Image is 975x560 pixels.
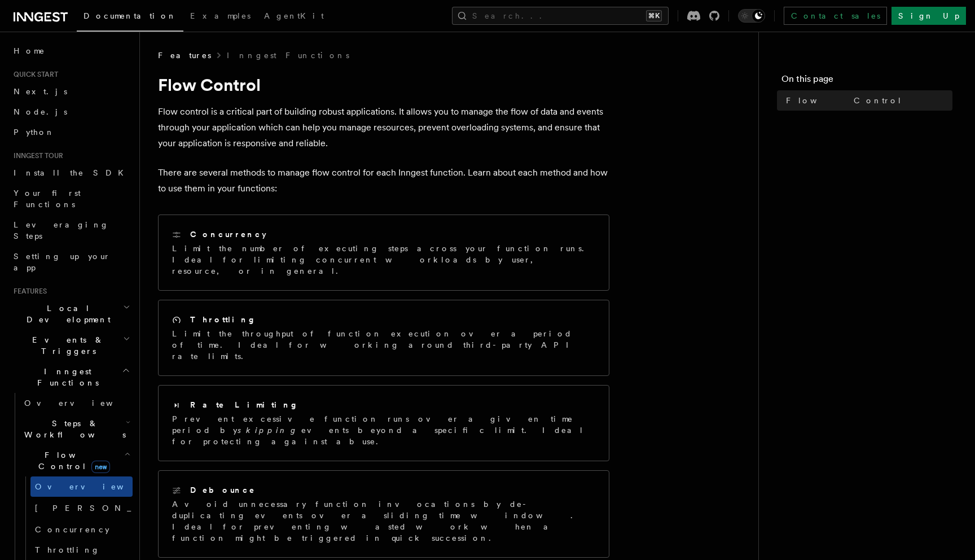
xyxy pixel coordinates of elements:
span: Concurrency [35,525,109,534]
p: Limit the throughput of function execution over a period of time. Ideal for working around third-... [172,328,595,362]
span: Inngest Functions [9,366,122,388]
kbd: ⌘K [646,10,662,21]
span: Install the SDK [14,168,130,177]
a: Leveraging Steps [9,215,133,246]
a: Next.js [9,81,133,102]
a: Overview [20,393,133,413]
span: Features [158,50,211,61]
a: Contact sales [784,7,887,25]
span: Quick start [9,70,58,79]
a: Documentation [77,3,183,32]
span: Next.js [14,87,67,96]
a: Inngest Functions [227,50,349,61]
button: Inngest Functions [9,361,133,393]
h1: Flow Control [158,75,609,95]
a: Home [9,41,133,61]
p: Flow control is a critical part of building robust applications. It allows you to manage the flow... [158,104,609,151]
span: Flow Control [786,95,902,106]
p: Avoid unnecessary function invocations by de-duplicating events over a sliding time window. Ideal... [172,498,595,544]
span: Inngest tour [9,151,63,160]
h2: Throttling [190,314,256,325]
span: Events & Triggers [9,334,123,357]
button: Events & Triggers [9,330,133,361]
span: Leveraging Steps [14,220,109,240]
a: Setting up your app [9,246,133,278]
span: [PERSON_NAME] [35,504,200,513]
a: Python [9,122,133,142]
button: Search...⌘K [452,7,669,25]
h2: Rate Limiting [190,399,298,410]
a: Examples [183,3,257,30]
a: Overview [30,476,133,497]
a: Concurrency [30,519,133,540]
p: Prevent excessive function runs over a given time period by events beyond a specific limit. Ideal... [172,413,595,447]
button: Steps & Workflows [20,413,133,445]
h4: On this page [781,72,952,90]
a: Install the SDK [9,163,133,183]
span: AgentKit [264,11,324,20]
a: ThrottlingLimit the throughput of function execution over a period of time. Ideal for working aro... [158,300,609,376]
p: Limit the number of executing steps across your function runs. Ideal for limiting concurrent work... [172,243,595,277]
em: skipping [238,426,301,435]
a: DebounceAvoid unnecessary function invocations by de-duplicating events over a sliding time windo... [158,470,609,558]
span: Node.js [14,107,67,116]
span: Examples [190,11,251,20]
a: Sign Up [891,7,966,25]
a: [PERSON_NAME] [30,497,133,519]
span: Features [9,287,47,296]
span: Steps & Workflows [20,418,126,440]
span: Overview [35,482,151,491]
span: Python [14,128,55,137]
button: Toggle dark mode [738,9,765,23]
button: Flow Controlnew [20,445,133,476]
a: Node.js [9,102,133,122]
span: Your first Functions [14,189,81,209]
h2: Concurrency [190,229,266,240]
a: Throttling [30,540,133,560]
span: Throttling [35,545,100,554]
span: Home [14,45,45,56]
span: Documentation [84,11,177,20]
h2: Debounce [190,484,256,496]
span: Overview [24,399,140,408]
span: new [91,461,110,473]
a: AgentKit [257,3,331,30]
a: Your first Functions [9,183,133,215]
p: There are several methods to manage flow control for each Inngest function. Learn about each meth... [158,165,609,196]
span: Local Development [9,303,123,325]
span: Setting up your app [14,252,111,272]
a: Flow Control [781,90,952,111]
a: ConcurrencyLimit the number of executing steps across your function runs. Ideal for limiting conc... [158,215,609,291]
span: Flow Control [20,449,124,472]
button: Local Development [9,298,133,330]
a: Rate LimitingPrevent excessive function runs over a given time period byskippingevents beyond a s... [158,385,609,461]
